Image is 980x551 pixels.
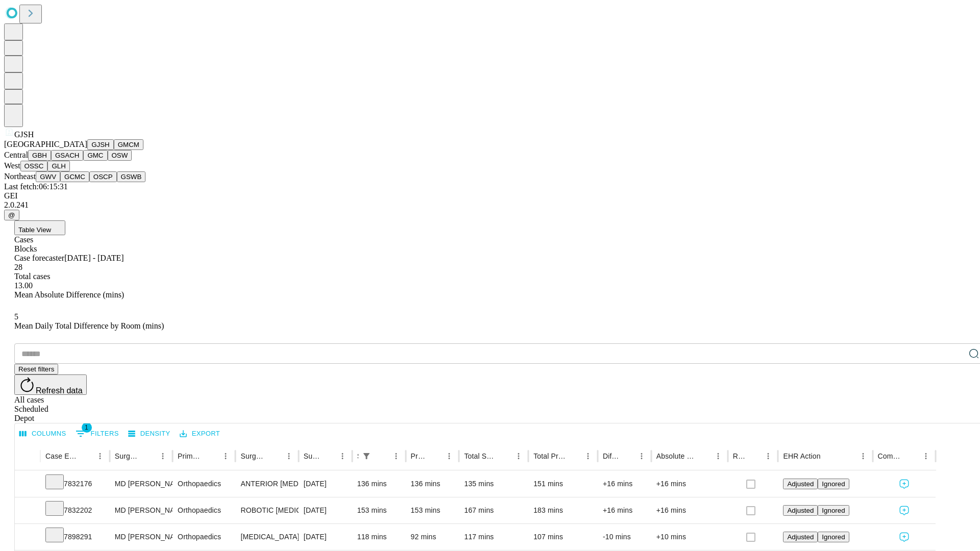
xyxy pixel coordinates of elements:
[581,449,595,463] button: Menu
[45,452,78,460] div: Case Epic Id
[4,151,28,159] span: Central
[533,471,593,497] div: 151 mins
[14,364,58,374] button: Reset filters
[28,150,51,161] button: GBH
[17,426,69,442] button: Select columns
[114,139,143,150] button: GMCM
[141,449,156,463] button: Sort
[8,211,15,219] span: @
[36,171,60,182] button: GWV
[178,524,230,550] div: Orthopaedics
[14,312,18,321] span: 5
[14,130,34,139] span: GJSH
[14,281,33,290] span: 13.00
[126,426,173,442] button: Density
[14,220,65,235] button: Table View
[357,524,401,550] div: 118 mins
[711,449,725,463] button: Menu
[357,497,401,523] div: 153 mins
[321,449,335,463] button: Sort
[4,172,36,181] span: Northeast
[18,365,54,373] span: Reset filters
[178,471,230,497] div: Orthopaedics
[4,210,19,220] button: @
[411,452,427,460] div: Predicted In Room Duration
[14,272,50,281] span: Total cases
[818,532,849,542] button: Ignored
[240,471,293,497] div: ANTERIOR [MEDICAL_DATA] TOTAL HIP
[178,452,203,460] div: Primary Service
[60,171,89,182] button: GCMC
[47,161,69,171] button: GLH
[375,449,389,463] button: Sort
[115,497,167,523] div: MD [PERSON_NAME] [PERSON_NAME]
[304,452,320,460] div: Surgery Date
[761,449,775,463] button: Menu
[389,449,403,463] button: Menu
[20,161,48,171] button: OSSC
[20,475,35,493] button: Expand
[45,471,105,497] div: 7832176
[603,524,646,550] div: -10 mins
[240,452,266,460] div: Surgery Name
[87,139,114,150] button: GJSH
[783,505,818,516] button: Adjusted
[4,182,68,191] span: Last fetch: 06:15:31
[533,497,593,523] div: 183 mins
[411,497,454,523] div: 153 mins
[4,201,976,210] div: 2.0.241
[656,471,723,497] div: +16 mins
[464,497,523,523] div: 167 mins
[45,524,105,550] div: 7898291
[45,497,105,523] div: 7832202
[533,452,566,460] div: Total Predicted Duration
[36,386,83,395] span: Refresh data
[304,524,347,550] div: [DATE]
[115,524,167,550] div: MD [PERSON_NAME] [PERSON_NAME]
[822,449,836,463] button: Sort
[497,449,511,463] button: Sort
[878,452,903,460] div: Comments
[603,471,646,497] div: +16 mins
[783,532,818,542] button: Adjusted
[83,150,107,161] button: GMC
[818,505,849,516] button: Ignored
[357,471,401,497] div: 136 mins
[656,497,723,523] div: +16 mins
[218,449,233,463] button: Menu
[511,449,526,463] button: Menu
[177,426,223,442] button: Export
[620,449,634,463] button: Sort
[14,290,124,299] span: Mean Absolute Difference (mins)
[603,452,619,460] div: Difference
[787,533,814,541] span: Adjusted
[240,524,293,550] div: [MEDICAL_DATA] MEDIAL AND LATERAL MENISCECTOMY
[14,263,22,271] span: 28
[464,524,523,550] div: 117 mins
[14,254,64,262] span: Case forecaster
[428,449,442,463] button: Sort
[4,161,20,170] span: West
[567,449,581,463] button: Sort
[359,449,374,463] div: 1 active filter
[783,479,818,489] button: Adjusted
[822,480,845,488] span: Ignored
[656,524,723,550] div: +10 mins
[20,502,35,520] button: Expand
[783,452,820,460] div: EHR Action
[73,425,121,442] button: Show filters
[697,449,711,463] button: Sort
[442,449,456,463] button: Menu
[240,497,293,523] div: ROBOTIC [MEDICAL_DATA] KNEE TOTAL
[4,191,976,201] div: GEI
[634,449,649,463] button: Menu
[14,374,87,395] button: Refresh data
[533,524,593,550] div: 107 mins
[89,171,117,182] button: OSCP
[822,533,845,541] span: Ignored
[747,449,761,463] button: Sort
[51,150,83,161] button: GSACH
[178,497,230,523] div: Orthopaedics
[411,524,454,550] div: 92 mins
[856,449,870,463] button: Menu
